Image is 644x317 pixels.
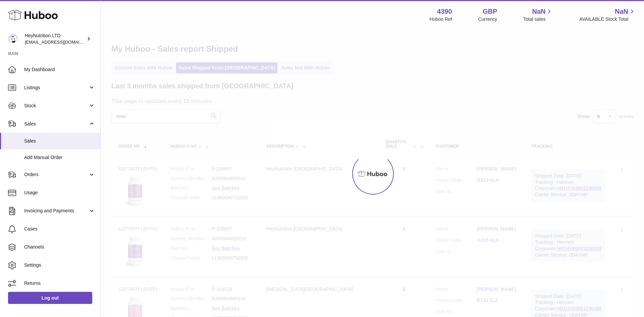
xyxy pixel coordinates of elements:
[24,85,88,91] span: Listings
[24,262,95,268] span: Settings
[478,16,497,22] div: Currency
[523,16,553,22] span: Total sales
[24,138,95,144] span: Sales
[24,121,88,127] span: Sales
[24,103,88,109] span: Stock
[437,7,452,16] strong: 4390
[430,16,452,22] div: Huboo Ref
[8,292,92,304] a: Log out
[25,33,85,45] div: HeyNutrition LTD
[24,226,95,232] span: Cases
[24,190,95,196] span: Usage
[24,171,88,178] span: Orders
[532,7,545,16] span: NaN
[24,154,95,161] span: Add Manual Order
[483,7,497,16] strong: GBP
[615,7,628,16] span: NaN
[579,16,636,22] span: AVAILABLE Stock Total
[24,280,95,286] span: Returns
[24,66,95,73] span: My Dashboard
[24,208,88,214] span: Invoicing and Payments
[25,39,99,45] span: [EMAIL_ADDRESS][DOMAIN_NAME]
[523,7,553,22] a: NaN Total sales
[579,7,636,22] a: NaN AVAILABLE Stock Total
[8,34,18,44] img: info@heynutrition.com
[24,244,95,250] span: Channels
